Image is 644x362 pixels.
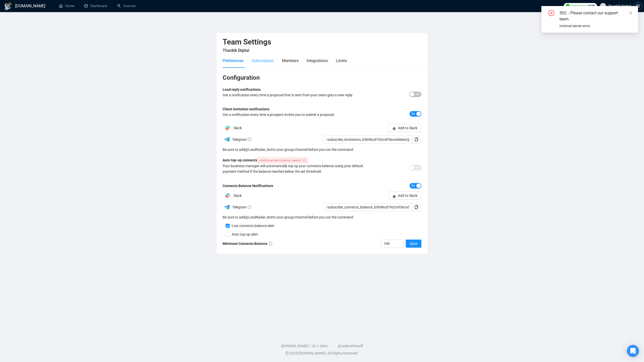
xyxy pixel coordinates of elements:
[269,242,272,245] span: info-circle
[388,124,421,132] button: slackAdd to Slack
[634,2,642,10] button: setting
[634,4,642,8] a: setting
[627,345,639,357] div: Open Intercom Messenger
[223,147,421,152] div: Be sure to add to your group/channel before you run the command
[412,203,420,211] button: copy
[245,147,272,152] a: @LeadRadar_bot
[230,232,258,237] div: Auto top-up alert
[392,127,396,130] span: slack
[416,165,420,170] span: Off
[223,112,372,117] div: Get a notification every time a prospect invites you to submit a proposal.
[223,92,372,98] div: Get a notification every time a proposal that is sent from your team gets a new reply.
[307,58,328,64] div: Integrations
[4,2,12,10] img: logo
[223,242,272,246] b: Minimum Connects Balance
[223,158,310,162] b: Auto top-up connects
[413,138,420,142] span: copy
[248,138,251,141] span: info-circle
[245,214,272,220] a: @LeadRadar_bot
[286,351,289,355] span: copyright
[392,194,396,198] span: slack
[223,58,244,64] div: Preferences
[410,241,417,246] span: Save
[406,240,421,248] button: Save
[548,10,554,16] span: close-circle
[223,184,273,188] b: Connects Balance Notifications
[587,3,595,9] span: 1028
[84,4,107,8] a: dashboardDashboard
[223,214,421,220] div: Be sure to add to your group/channel before you run the command
[232,205,251,209] span: Telegram
[252,58,274,64] div: Subscription
[59,4,74,8] a: homeHome
[4,351,640,356] div: 2025 [DOMAIN_NAME] | All Rights Reserved.
[559,10,632,22] div: 502: - Please contact our support team.
[571,3,586,9] span: Connects:
[411,111,415,117] span: On
[398,125,417,131] span: Add to Slack
[601,4,605,8] span: user
[257,158,308,163] span: Additional permissions needed.
[388,192,421,200] button: slackAdd to Slack
[566,4,570,8] img: upwork-logo.png
[303,159,306,162] span: info-circle
[223,48,249,53] span: Thankik Digital
[230,223,274,229] div: Low connects balance alert
[224,204,230,210] img: ww3wtPAAAAAElFTkSuQmCC
[398,193,417,198] span: Add to Slack
[248,205,251,209] span: info-circle
[413,205,420,209] span: copy
[282,58,299,64] div: Members
[223,163,372,174] div: Your business manager will automatically top up your connects balance using your default payment ...
[233,126,242,130] span: Slack
[336,58,347,64] div: Limits
[411,183,415,189] span: On
[634,4,642,8] span: setting
[224,136,230,143] img: ww3wtPAAAAAElFTkSuQmCC
[223,37,421,47] h2: Team Settings
[233,194,242,198] span: Slack
[416,92,420,97] span: Off
[223,107,269,111] b: Client invitation notifications
[629,11,632,15] span: close
[338,344,363,348] a: @vadymhimself
[412,135,420,144] button: copy
[223,87,261,92] b: Lead reply notifications
[559,23,632,29] div: Internal server error
[223,191,233,201] img: hpQkSZIkSZIkSZIkSZIkSZIkSZIkSZIkSZIkSZIkSZIkSZIkSZIkSZIkSZIkSZIkSZIkSZIkSZIkSZIkSZIkSZIkSZIkSZIkS...
[223,123,233,133] img: hpQkSZIkSZIkSZIkSZIkSZIkSZIkSZIkSZIkSZIkSZIkSZIkSZIkSZIkSZIkSZIkSZIkSZIkSZIkSZIkSZIkSZIkSZIkSZIkS...
[232,138,251,142] span: Telegram
[117,4,136,8] a: searchScanner
[281,344,328,348] a: [DOMAIN_NAME] 1.26.1 (dev)
[223,74,421,82] h3: Configuration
